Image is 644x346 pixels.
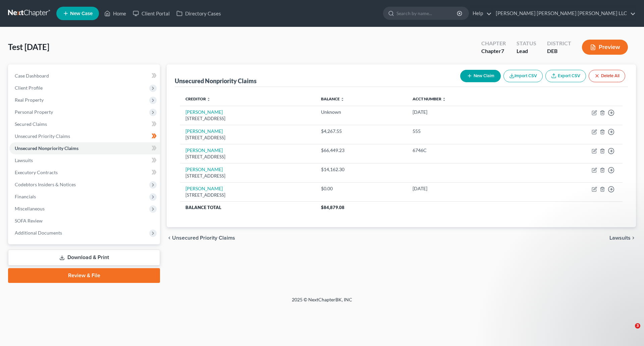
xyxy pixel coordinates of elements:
[8,268,160,283] a: Review & File
[9,142,160,154] a: Unsecured Nonpriority Claims
[70,11,93,16] span: New Case
[9,118,160,130] a: Secured Claims
[185,135,310,141] div: [STREET_ADDRESS]
[185,192,310,198] div: [STREET_ADDRESS]
[396,7,458,19] input: Search by name...
[631,235,636,241] i: chevron_right
[185,166,223,172] a: [PERSON_NAME]
[185,154,310,160] div: [STREET_ADDRESS]
[413,109,520,115] div: [DATE]
[167,235,235,241] button: chevron_left Unsecured Priority Claims
[101,7,129,19] a: Home
[185,96,211,101] a: Creditor unfold_more
[547,40,571,47] div: District
[609,235,636,241] button: Lawsuits chevron_right
[185,128,223,134] a: [PERSON_NAME]
[321,96,344,101] a: Balance unfold_more
[15,97,44,103] span: Real Property
[15,133,70,139] span: Unsecured Priority Claims
[503,70,543,82] button: Import CSV
[321,147,402,154] div: $66,449.23
[413,96,446,101] a: Acct Number unfold_more
[413,147,520,154] div: 6746C
[180,201,316,213] th: Balance Total
[185,173,310,179] div: [STREET_ADDRESS]
[545,70,586,82] a: Export CSV
[172,235,235,241] span: Unsecured Priority Claims
[589,70,625,82] button: Delete All
[621,323,637,339] iframe: Intercom live chat
[442,97,446,101] i: unfold_more
[321,185,402,192] div: $0.00
[547,47,571,55] div: DEB
[492,7,636,19] a: [PERSON_NAME] [PERSON_NAME] [PERSON_NAME] LLC
[582,40,628,55] button: Preview
[8,250,160,265] a: Download & Print
[517,47,536,55] div: Lead
[321,109,402,115] div: Unknown
[517,40,536,47] div: Status
[609,235,631,241] span: Lawsuits
[15,194,36,199] span: Financials
[15,73,49,79] span: Case Dashboard
[321,166,402,173] div: $14,162.30
[413,128,520,135] div: 555
[15,109,53,115] span: Personal Property
[9,154,160,166] a: Lawsuits
[635,323,640,329] span: 3
[15,230,62,236] span: Additional Documents
[173,7,224,19] a: Directory Cases
[15,182,76,187] span: Codebtors Insiders & Notices
[15,157,33,163] span: Lawsuits
[15,169,58,175] span: Executory Contracts
[9,70,160,82] a: Case Dashboard
[481,40,506,47] div: Chapter
[501,48,504,54] span: 7
[8,42,49,52] span: Test [DATE]
[15,206,45,211] span: Miscellaneous
[129,7,173,19] a: Client Portal
[9,130,160,142] a: Unsecured Priority Claims
[185,186,223,191] a: [PERSON_NAME]
[469,7,492,19] a: Help
[15,121,47,127] span: Secured Claims
[481,47,506,55] div: Chapter
[413,185,520,192] div: [DATE]
[9,166,160,179] a: Executory Contracts
[321,128,402,135] div: $4,267.55
[185,147,223,153] a: [PERSON_NAME]
[15,85,43,91] span: Client Profile
[321,205,344,210] span: $84,879.08
[207,97,211,101] i: unfold_more
[185,115,310,122] div: [STREET_ADDRESS]
[131,296,513,308] div: 2025 © NextChapterBK, INC
[340,97,344,101] i: unfold_more
[175,77,257,85] div: Unsecured Nonpriority Claims
[15,218,43,224] span: SOFA Review
[460,70,501,82] button: New Claim
[185,109,223,115] a: [PERSON_NAME]
[9,215,160,227] a: SOFA Review
[15,145,78,151] span: Unsecured Nonpriority Claims
[167,235,172,241] i: chevron_left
